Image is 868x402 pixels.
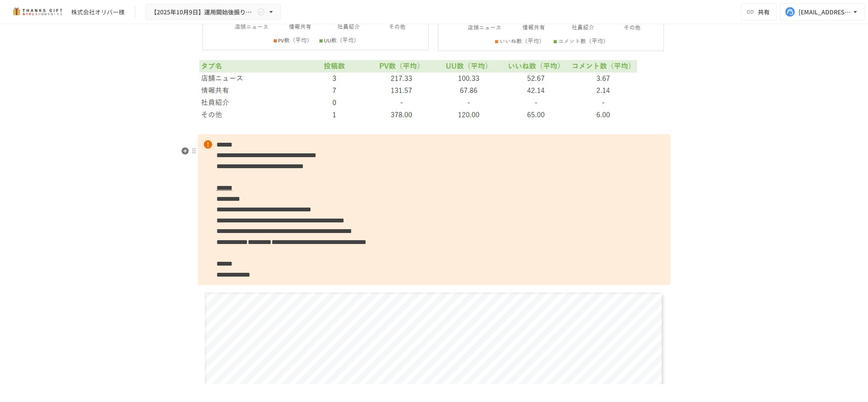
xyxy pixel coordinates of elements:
[780,3,865,20] button: [EMAIL_ADDRESS][DOMAIN_NAME]
[741,3,776,20] button: 共有
[799,7,851,17] div: [EMAIL_ADDRESS][DOMAIN_NAME]
[151,7,255,17] span: 【2025年10月9日】運用開始後振り返りミーティング
[145,4,281,20] button: 【2025年10月9日】運用開始後振り返りミーティング
[758,7,770,17] span: 共有
[10,5,64,19] img: mMP1OxWUAhQbsRWCurg7vIHe5HqDpP7qZo7fRoNLXQh
[71,8,125,17] div: 株式会社オリバー様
